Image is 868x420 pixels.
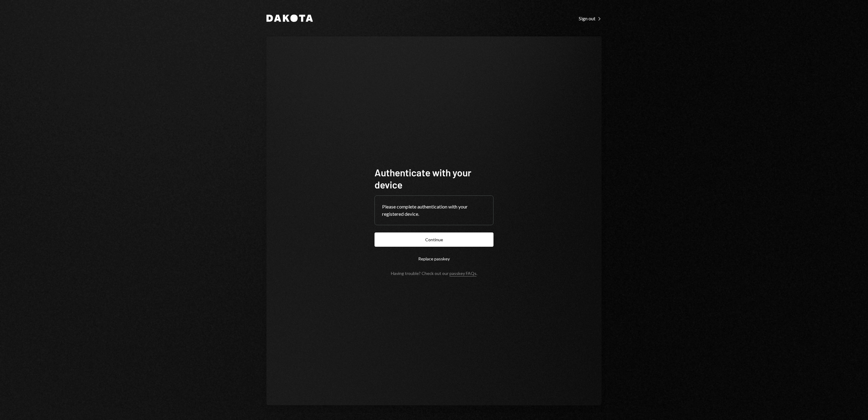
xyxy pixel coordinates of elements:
div: Having trouble? Check out our . [391,271,477,276]
a: passkey FAQs [449,271,476,276]
button: Continue [375,232,493,247]
button: Replace passkey [375,252,493,266]
div: Please complete authentication with your registered device. [382,203,486,218]
a: Sign out [579,15,602,22]
div: Sign out [579,15,602,22]
h1: Authenticate with your device [375,166,493,191]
